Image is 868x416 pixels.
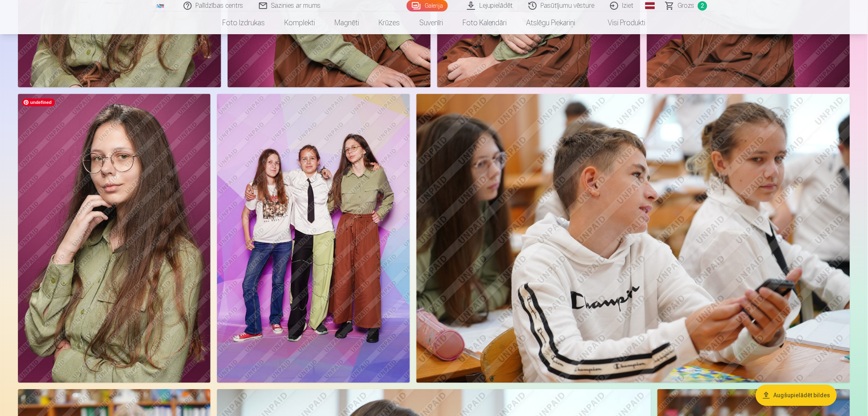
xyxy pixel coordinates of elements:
[517,11,585,34] a: Atslēgu piekariņi
[22,98,55,106] span: undefined
[453,11,517,34] a: Foto kalendāri
[410,11,453,34] a: Suvenīri
[275,11,325,34] a: Komplekti
[325,11,369,34] a: Magnēti
[678,1,695,11] span: Grozs
[585,11,655,34] a: Visi produkti
[213,11,275,34] a: Foto izdrukas
[369,11,410,34] a: Krūzes
[156,3,165,8] img: /fa1
[698,1,707,11] span: 2
[756,385,837,406] button: Augšupielādēt bildes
